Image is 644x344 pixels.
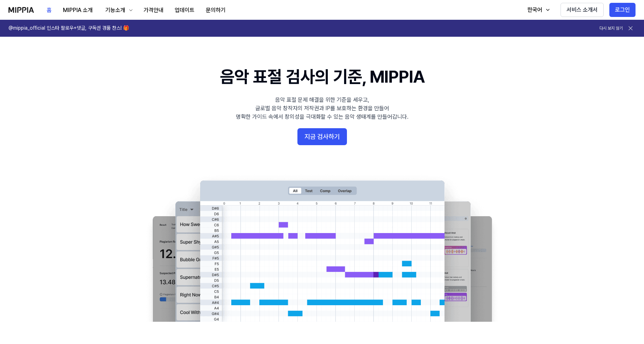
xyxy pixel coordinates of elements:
button: 다시 보지 않기 [599,25,623,31]
div: 한국어 [526,6,544,14]
a: 업데이트 [169,0,200,20]
button: 문의하기 [200,3,231,17]
div: 음악 표절 문제 해결을 위한 기준을 세우고, 글로벌 음악 창작자의 저작권과 IP를 보호하는 환경을 만들어 명확한 가이드 속에서 창의성을 극대화할 수 있는 음악 생태계를 만들어... [236,96,408,121]
button: 업데이트 [169,3,200,17]
button: 로그인 [609,3,636,17]
h1: 음악 표절 검사의 기준, MIPPIA [220,65,424,89]
button: 홈 [41,3,57,17]
button: MIPPIA 소개 [57,3,98,17]
a: 홈 [41,0,57,20]
button: 기능소개 [98,3,138,17]
button: 지금 검사하기 [297,128,347,145]
button: 한국어 [520,3,555,17]
button: 서비스 소개서 [561,3,604,17]
img: logo [8,7,34,13]
button: 가격안내 [138,3,169,17]
h1: @mippia_official 인스타 팔로우+댓글, 구독권 경품 찬스! 🎁 [8,25,129,32]
div: 기능소개 [104,6,127,14]
img: main Image [138,173,506,322]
